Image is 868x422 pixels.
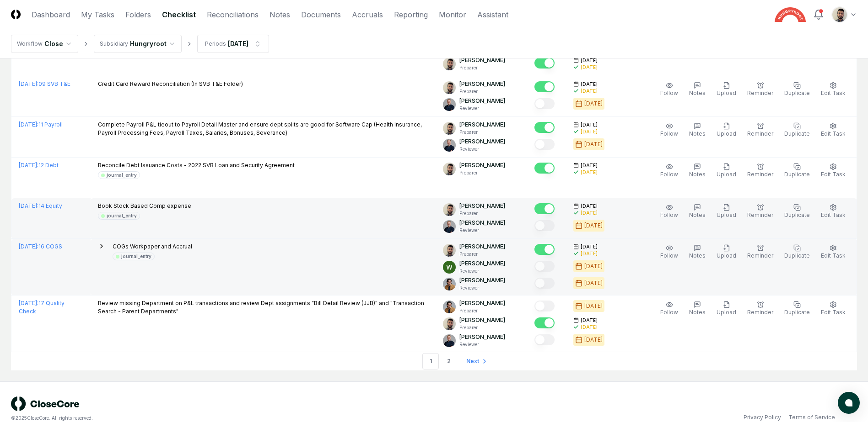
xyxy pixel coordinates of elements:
div: [DATE] [581,128,598,135]
span: Reminder [747,309,773,316]
span: [DATE] : [19,80,38,87]
span: [DATE] [581,121,598,128]
div: journal_entry [107,172,137,179]
span: [DATE] [581,203,598,210]
button: Edit Task [819,121,847,140]
button: Follow [658,161,680,180]
a: My Tasks [81,9,114,20]
span: Reminder [747,130,773,137]
button: Edit Task [819,161,847,180]
nav: breadcrumb [11,35,269,53]
a: 2 [441,353,457,369]
p: [PERSON_NAME] [459,161,505,169]
span: Edit Task [821,252,846,259]
div: Periods [205,40,226,48]
a: Folders [125,9,151,20]
p: Complete Payroll P&L tieout to Payroll Detail Master and ensure dept splits are good for Software... [98,121,428,137]
p: Reviewer [459,105,505,112]
p: [PERSON_NAME] [459,137,505,146]
img: d09822cc-9b6d-4858-8d66-9570c114c672_214030b4-299a-48fd-ad93-fc7c7aef54c6.png [443,58,456,70]
span: Notes [689,252,706,259]
span: Edit Task [821,90,846,96]
nav: pagination [11,352,857,370]
button: Mark complete [534,301,555,311]
div: [DATE] [584,336,603,344]
button: Edit Task [819,243,847,262]
span: [DATE] [581,317,598,324]
p: [PERSON_NAME] [459,219,505,227]
button: Periods[DATE] [197,35,269,53]
a: [DATE]:17 Quality Check [19,300,65,315]
button: Reminder [745,243,775,262]
div: © 2025 CloseCore. All rights reserved. [11,415,434,422]
button: Duplicate [782,80,812,99]
p: [PERSON_NAME] [459,276,505,285]
a: Reporting [394,9,428,20]
span: Edit Task [821,309,846,316]
button: Mark complete [534,58,555,69]
p: [PERSON_NAME] [459,333,505,341]
img: ACg8ocIK_peNeqvot3Ahh9567LsVhi0q3GD2O_uFDzmfmpbAfkCWeQ=s96-c [443,261,456,274]
span: Follow [660,130,678,137]
span: [DATE] [581,81,598,88]
span: Reminder [747,252,773,259]
div: Subsidiary [100,40,128,48]
p: [PERSON_NAME] [459,56,505,64]
div: [DATE] [584,262,603,270]
a: Accruals [352,9,383,20]
div: [DATE] [581,88,598,95]
button: Mark complete [534,244,555,255]
button: Mark complete [534,261,555,272]
div: journal_entry [107,212,137,219]
p: [PERSON_NAME] [459,121,505,129]
p: Preparer [459,88,505,95]
a: Monitor [439,9,466,20]
p: [PERSON_NAME] [459,299,505,307]
button: Mark complete [534,163,555,174]
span: Edit Task [821,171,846,178]
button: Notes [687,161,707,180]
div: [DATE] [581,324,598,331]
span: [DATE] [581,57,598,64]
div: Workflow [17,40,43,48]
span: Upload [717,90,736,96]
p: Book Stock Based Comp expense [98,202,191,210]
p: COGs Workpaper and Accrual [113,243,192,251]
button: Edit Task [819,202,847,221]
button: Notes [687,202,707,221]
span: Upload [717,309,736,316]
span: Notes [689,171,706,178]
a: Privacy Policy [744,413,781,422]
button: Reminder [745,80,775,99]
p: [PERSON_NAME] [459,202,505,210]
a: [DATE]:14 Equity [19,202,62,209]
button: atlas-launcher [838,392,860,414]
p: Reconcile Debt Issuance Costs - 2022 SVB Loan and Security Agreement [98,161,295,169]
p: [PERSON_NAME] [459,316,505,324]
button: Mark complete [534,317,555,328]
span: Notes [689,309,706,316]
button: Duplicate [782,299,812,318]
span: Reminder [747,171,773,178]
button: Follow [658,80,680,99]
button: Mark complete [534,122,555,133]
div: [DATE] [584,279,603,287]
p: Preparer [459,251,505,258]
button: Reminder [745,299,775,318]
div: [DATE] [581,64,598,71]
img: ACg8ocLvq7MjQV6RZF1_Z8o96cGG_vCwfvrLdMx8PuJaibycWA8ZaAE=s96-c [443,220,456,233]
div: [DATE] [228,39,248,48]
button: Upload [715,299,738,318]
a: Reconciliations [207,9,259,20]
p: Preparer [459,210,505,217]
button: Reminder [745,202,775,221]
p: Credit Card Reward Reconciliation (In SVB T&E Folder) [98,80,243,88]
button: Notes [687,299,707,318]
p: Reviewer [459,146,505,153]
span: Upload [717,252,736,259]
span: Upload [717,211,736,218]
span: Duplicate [784,171,810,178]
button: Upload [715,161,738,180]
span: Notes [689,130,706,137]
button: Notes [687,243,707,262]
